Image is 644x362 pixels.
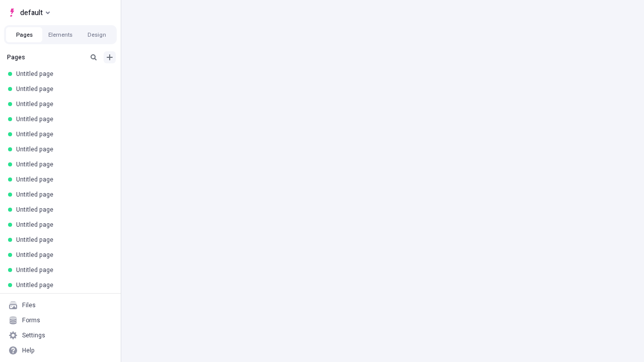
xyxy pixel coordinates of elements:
[16,70,109,78] div: Untitled page
[22,316,40,324] div: Forms
[42,27,78,42] button: Elements
[16,130,109,138] div: Untitled page
[22,331,45,339] div: Settings
[16,160,109,168] div: Untitled page
[16,145,109,153] div: Untitled page
[16,251,109,259] div: Untitled page
[16,175,109,184] div: Untitled page
[16,85,109,93] div: Untitled page
[16,236,109,244] div: Untitled page
[16,221,109,229] div: Untitled page
[16,100,109,108] div: Untitled page
[20,7,43,19] span: default
[78,27,115,42] button: Design
[7,53,84,61] div: Pages
[16,191,109,199] div: Untitled page
[16,206,109,214] div: Untitled page
[4,5,54,20] button: Select site
[16,115,109,123] div: Untitled page
[16,266,109,274] div: Untitled page
[22,346,35,354] div: Help
[104,51,116,63] button: Add new
[22,301,36,309] div: Files
[6,27,42,42] button: Pages
[16,281,109,289] div: Untitled page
